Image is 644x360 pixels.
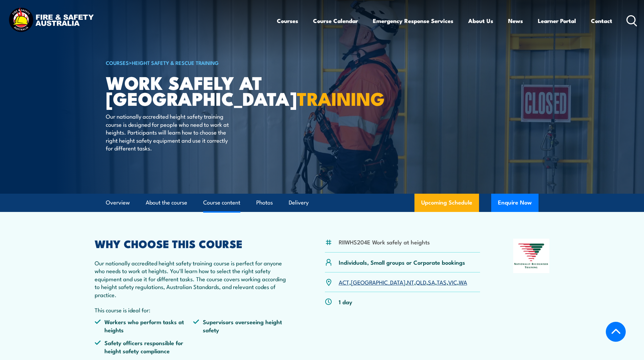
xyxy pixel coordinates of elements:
[428,278,435,286] a: SA
[339,258,465,266] p: Individuals, Small groups or Corporate bookings
[416,278,426,286] a: QLD
[106,59,129,66] a: COURSES
[95,239,292,248] h2: WHY CHOOSE THIS COURSE
[491,194,539,212] button: Enquire Now
[132,59,219,66] a: Height Safety & Rescue Training
[437,278,447,286] a: TAS
[459,278,467,286] a: WA
[339,278,349,286] a: ACT
[297,84,385,112] strong: TRAINING
[106,74,273,106] h1: Work Safely at [GEOGRAPHIC_DATA]
[95,318,193,334] li: Workers who perform tasks at heights
[146,194,187,212] a: About the course
[339,298,352,306] p: 1 day
[95,306,292,314] p: This course is ideal for:
[313,12,358,30] a: Course Calendar
[513,239,550,273] img: Nationally Recognised Training logo.
[373,12,453,30] a: Emergency Response Services
[448,278,457,286] a: VIC
[591,12,612,30] a: Contact
[407,278,414,286] a: NT
[351,278,405,286] a: [GEOGRAPHIC_DATA]
[95,339,193,355] li: Safety officers responsible for height safety compliance
[256,194,273,212] a: Photos
[508,12,523,30] a: News
[339,278,467,286] p: , , , , , , ,
[414,194,479,212] a: Upcoming Schedule
[106,58,273,67] h6: >
[95,259,292,298] p: Our nationally accredited height safety training course is perfect for anyone who needs to work a...
[538,12,576,30] a: Learner Portal
[339,238,430,246] li: RIIWHS204E Work safely at heights
[193,318,292,334] li: Supervisors overseeing height safety
[203,194,240,212] a: Course content
[106,194,130,212] a: Overview
[277,12,298,30] a: Courses
[468,12,493,30] a: About Us
[289,194,309,212] a: Delivery
[106,112,229,152] p: Our nationally accredited height safety training course is designed for people who need to work a...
